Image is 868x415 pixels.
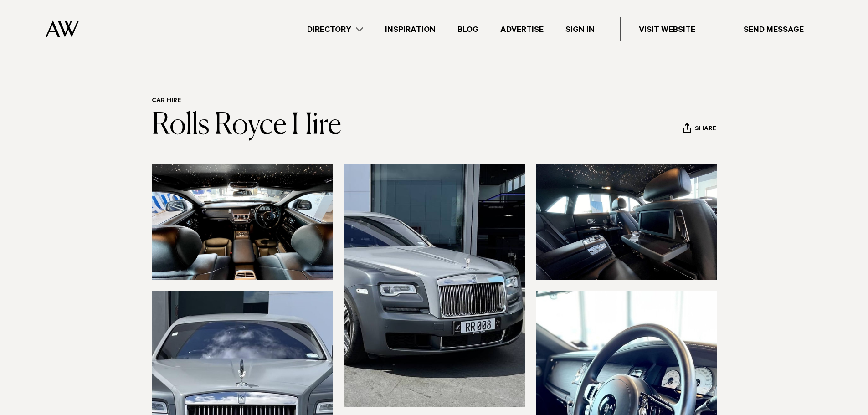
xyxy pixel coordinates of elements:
a: Car Hire [152,97,181,105]
a: Blog [447,23,489,36]
button: Share [683,123,717,136]
img: Auckland Weddings Logo [46,20,79,37]
a: Rolls Royce Hire [152,111,341,140]
span: Share [695,125,716,134]
a: Advertise [489,23,555,36]
a: Send Message [725,17,822,41]
a: Sign In [555,23,606,36]
a: Visit Website [620,17,714,41]
a: Inspiration [374,23,447,36]
a: Directory [296,23,374,36]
